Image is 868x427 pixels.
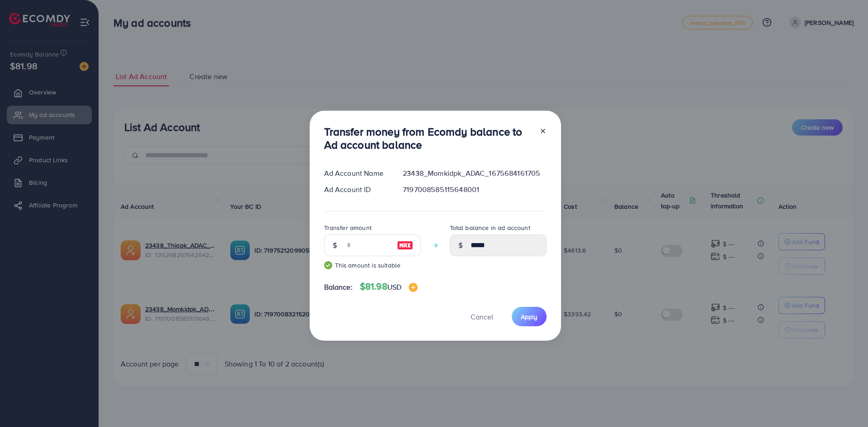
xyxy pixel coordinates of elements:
[397,240,413,251] img: image
[521,312,538,321] span: Apply
[396,184,553,195] div: 7197008585115648001
[471,312,493,322] span: Cancel
[324,261,332,269] img: guide
[324,125,532,151] h3: Transfer money from Ecomdy balance to Ad account balance
[409,283,418,292] img: image
[387,282,401,292] span: USD
[450,223,530,232] label: Total balance in ad account
[317,168,396,178] div: Ad Account Name
[512,307,547,326] button: Apply
[360,281,418,292] h4: $81.98
[324,261,421,270] small: This amount is suitable
[459,307,505,326] button: Cancel
[317,184,396,195] div: Ad Account ID
[324,282,353,292] span: Balance:
[324,223,372,232] label: Transfer amount
[830,386,861,420] iframe: Chat
[396,168,553,178] div: 23438_Momkidpk_ADAC_1675684161705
